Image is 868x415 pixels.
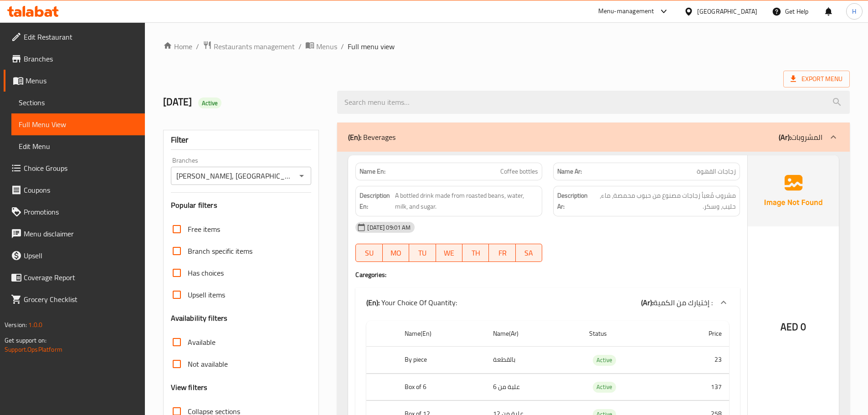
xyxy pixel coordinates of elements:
[348,41,395,52] span: Full menu view
[366,297,457,308] p: Your Choice Of Quantity:
[5,343,62,355] a: Support.OpsPlatform
[360,167,385,176] strong: Name En:
[493,246,512,260] span: FR
[337,91,850,114] input: search
[28,319,42,331] span: 1.0.0
[598,6,654,17] div: Menu-management
[593,355,616,365] span: Active
[188,337,216,348] span: Available
[397,374,486,400] th: Box of 6
[486,321,582,347] th: Name(Ar)
[440,246,459,260] span: WE
[11,92,145,113] a: Sections
[188,224,220,235] span: Free items
[24,272,138,283] span: Coverage Report
[697,6,757,16] div: [GEOGRAPHIC_DATA]
[592,190,736,212] span: مشروب مُعبأ زجاجات مصنوع من حبوب محمصة، ماء، حليب، وسكر.
[348,132,395,143] p: Beverages
[386,246,406,260] span: MO
[801,318,806,336] span: 0
[4,26,145,48] a: Edit Restaurant
[462,244,489,262] button: TH
[519,246,539,260] span: SA
[486,374,582,400] td: علبة من 6
[24,53,138,64] span: Branches
[779,132,822,143] p: المشروبات
[188,289,225,300] span: Upsell items
[852,6,856,16] span: H
[4,48,145,70] a: Branches
[397,347,486,374] th: By piece
[214,41,295,52] span: Restaurants management
[11,113,145,135] a: Full Menu View
[4,266,145,288] a: Coverage Report
[748,155,839,226] img: Ae5nvW7+0k+MAAAAAElFTkSuQmCC
[500,167,538,176] span: Coffee bottles
[19,141,138,152] span: Edit Menu
[413,246,432,260] span: TU
[171,382,208,393] h3: View filters
[188,267,224,278] span: Has choices
[188,246,252,256] span: Branch specific items
[670,321,729,347] th: Price
[582,321,670,347] th: Status
[360,246,379,260] span: SU
[203,41,295,52] a: Restaurants management
[348,130,361,144] b: (En):
[355,244,382,262] button: SU
[5,319,27,331] span: Version:
[26,75,138,86] span: Menus
[366,296,380,309] b: (En):
[364,223,414,232] span: [DATE] 09:01 AM
[697,167,736,176] span: زجاجات القهوة
[298,41,302,52] li: /
[557,167,582,176] strong: Name Ar:
[783,71,850,87] span: Export Menu
[593,382,616,392] span: Active
[4,70,145,92] a: Menus
[24,228,138,239] span: Menu disclaimer
[791,73,842,85] span: Export Menu
[198,99,222,108] span: Active
[19,119,138,130] span: Full Menu View
[198,97,222,108] div: Active
[4,157,145,179] a: Choice Groups
[641,296,653,309] b: (Ar):
[171,130,312,150] div: Filter
[24,294,138,305] span: Grocery Checklist
[436,244,462,262] button: WE
[163,95,327,109] h2: [DATE]
[516,244,542,262] button: SA
[670,374,729,400] td: 137
[397,321,486,347] th: Name(En)
[305,41,337,52] a: Menus
[24,163,138,174] span: Choice Groups
[4,179,145,201] a: Coupons
[337,123,850,152] div: (En): Beverages(Ar):المشروبات
[24,184,138,195] span: Coupons
[11,135,145,157] a: Edit Menu
[5,334,46,346] span: Get support on:
[670,347,729,374] td: 23
[24,31,138,42] span: Edit Restaurant
[171,200,312,210] h3: Popular filters
[171,313,228,323] h3: Availability filters
[295,169,308,182] button: Open
[163,41,850,52] nav: breadcrumb
[486,347,582,374] td: بالقطعة
[163,41,192,52] a: Home
[489,244,515,262] button: FR
[341,41,344,52] li: /
[4,288,145,310] a: Grocery Checklist
[653,296,713,309] span: إختيارك من الكمية :
[355,270,740,279] h4: Caregories:
[24,250,138,261] span: Upsell
[24,206,138,217] span: Promotions
[196,41,199,52] li: /
[409,244,436,262] button: TU
[188,359,228,369] span: Not available
[466,246,485,260] span: TH
[557,190,590,212] strong: Description Ar:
